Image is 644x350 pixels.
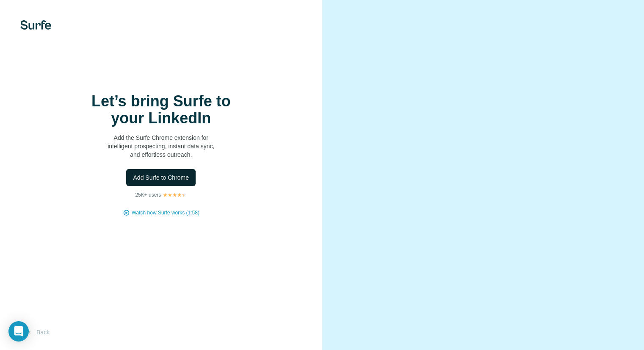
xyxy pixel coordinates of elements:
[132,209,199,217] button: Watch how Surfe works (1:58)
[126,169,196,186] button: Add Surfe to Chrome
[135,191,161,199] p: 25K+ users
[133,173,189,182] span: Add Surfe to Chrome
[20,325,55,340] button: Back
[20,20,51,30] img: Surfe's logo
[8,321,29,342] div: Open Intercom Messenger
[76,93,246,127] h1: Let’s bring Surfe to your LinkedIn
[76,133,246,159] p: Add the Surfe Chrome extension for intelligent prospecting, instant data sync, and effortless out...
[163,192,187,197] img: Rating Stars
